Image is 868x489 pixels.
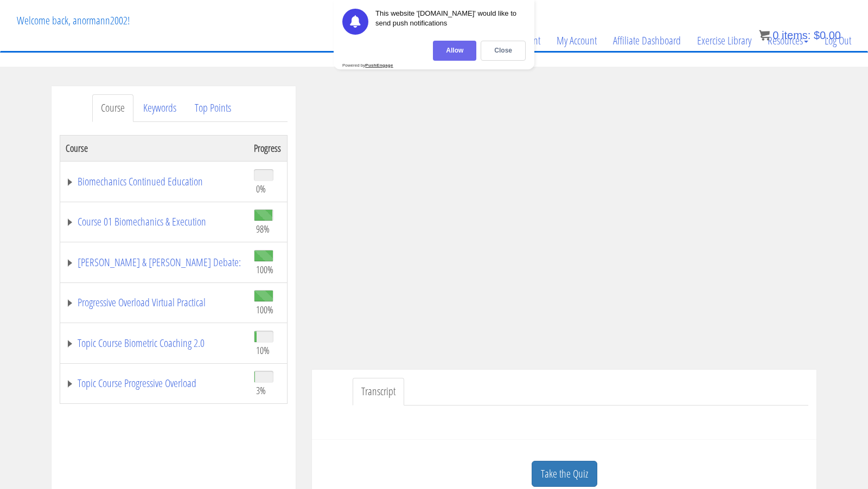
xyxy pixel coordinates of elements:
div: This website '[DOMAIN_NAME]' would like to send push notifications [375,9,526,35]
div: Close [481,41,526,61]
span: 100% [256,304,273,316]
a: Affiliate Dashboard [605,15,689,67]
th: Progress [248,135,287,161]
a: Course 01 Biomechanics & Execution [66,216,243,227]
a: Resources [759,15,816,67]
span: $ [814,29,820,41]
a: My Account [548,15,605,67]
span: 0% [256,183,266,195]
a: Top Points [186,94,240,122]
th: Course [60,135,249,161]
span: 98% [256,223,270,235]
bdi: 0.00 [814,29,841,41]
img: icon11.png [759,30,770,41]
a: Take the Quiz [532,461,597,487]
span: 3% [256,384,266,396]
span: 0 [773,29,778,41]
div: Powered by [342,63,393,68]
span: items: [782,29,810,41]
a: Log Out [816,15,859,67]
div: Allow [433,41,476,61]
a: Exercise Library [689,15,759,67]
a: Transcript [353,378,404,406]
a: Keywords [135,94,185,122]
a: Topic Course Biometric Coaching 2.0 [66,338,243,349]
span: 100% [256,263,273,275]
span: 10% [256,344,270,356]
strong: PushEngage [365,63,393,68]
a: Biomechanics Continued Education [66,176,243,187]
a: Progressive Overload Virtual Practical [66,297,243,308]
a: Course [92,94,133,122]
a: Topic Course Progressive Overload [66,378,243,389]
a: [PERSON_NAME] & [PERSON_NAME] Debate: [66,257,243,268]
a: 0 items: $0.00 [759,29,841,41]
